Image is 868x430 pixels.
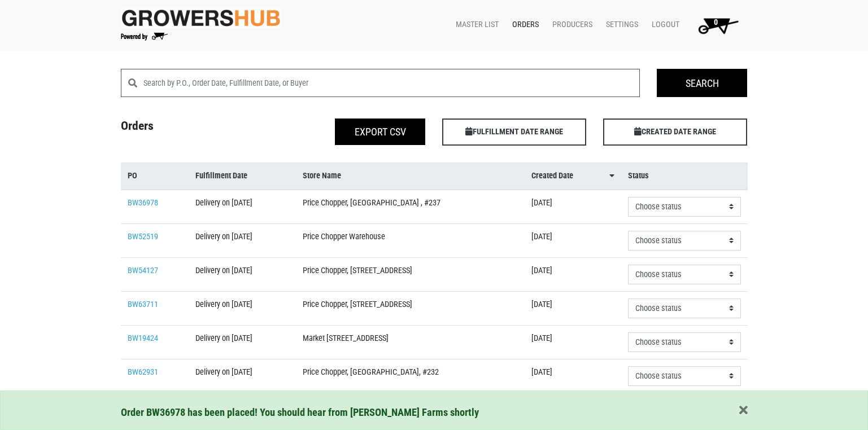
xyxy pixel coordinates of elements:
a: Settings [597,14,643,36]
a: BW54127 [128,266,158,275]
td: Delivery on [DATE] [189,223,295,257]
td: [DATE] [525,291,621,325]
span: 0 [714,17,718,27]
a: Orders [503,14,543,36]
span: FULFILLMENT DATE RANGE [442,119,586,146]
input: Search by P.O., Order Date, Fulfillment Date, or Buyer [143,69,640,97]
td: Delivery on [DATE] [189,190,295,224]
img: Cart [693,14,743,37]
td: Price Chopper, [STREET_ADDRESS] [296,257,525,291]
a: 0 [684,14,748,37]
span: Status [628,170,649,182]
a: BW62931 [128,367,158,377]
img: Powered by Big Wheelbarrow [121,33,168,41]
span: Created Date [531,170,573,182]
a: BW63711 [128,300,158,309]
a: Master List [447,14,503,36]
a: BW19424 [128,334,158,343]
a: Created Date [531,170,614,182]
a: Logout [643,14,684,36]
td: [DATE] [525,257,621,291]
td: Delivery on [DATE] [189,325,295,359]
div: Order BW36978 has been placed! You should hear from [PERSON_NAME] Farms shortly [121,405,748,420]
td: Price Chopper, [STREET_ADDRESS] [296,291,525,325]
h4: Orders [112,119,273,141]
td: Delivery on [DATE] [189,257,295,291]
input: Search [657,69,747,97]
td: Price Chopper Warehouse [296,223,525,257]
td: Price Chopper, [GEOGRAPHIC_DATA] , #237 [296,190,525,224]
span: PO [128,170,137,182]
td: [DATE] [525,223,621,257]
a: Producers [543,14,597,36]
a: Store Name [303,170,518,182]
td: Delivery on [DATE] [189,291,295,325]
a: PO [128,170,182,182]
td: [DATE] [525,359,621,393]
td: Price Chopper, [GEOGRAPHIC_DATA], #232 [296,359,525,393]
span: CREATED DATE RANGE [603,119,747,146]
span: Fulfillment Date [195,170,247,182]
a: BW52519 [128,232,158,242]
button: Export CSV [335,119,425,145]
td: [DATE] [525,325,621,359]
a: BW36978 [128,198,158,208]
td: [DATE] [525,190,621,224]
a: Fulfillment Date [195,170,289,182]
td: Market [STREET_ADDRESS] [296,325,525,359]
img: original-fc7597fdc6adbb9d0e2ae620e786d1a2.jpg [121,7,281,28]
span: Store Name [303,170,341,182]
a: Status [628,170,741,182]
td: Delivery on [DATE] [189,359,295,393]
